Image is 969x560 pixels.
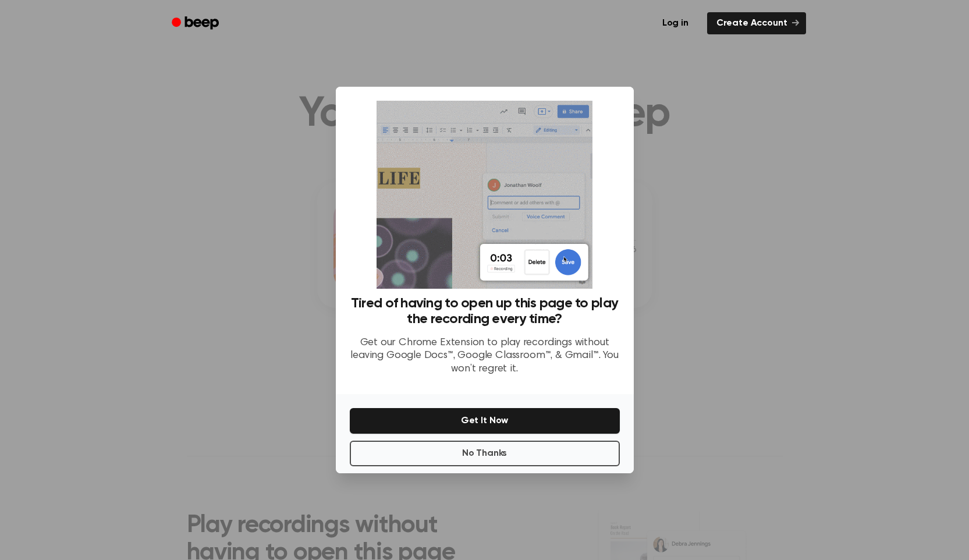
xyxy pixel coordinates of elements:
button: No Thanks [350,441,620,466]
button: Get It Now [350,408,620,434]
a: Create Account [707,12,806,34]
img: Beep extension in action [377,101,592,289]
p: Get our Chrome Extension to play recordings without leaving Google Docs™, Google Classroom™, & Gm... [350,336,620,376]
a: Log in [651,10,700,37]
h3: Tired of having to open up this page to play the recording every time? [350,296,620,327]
a: Beep [164,12,229,35]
